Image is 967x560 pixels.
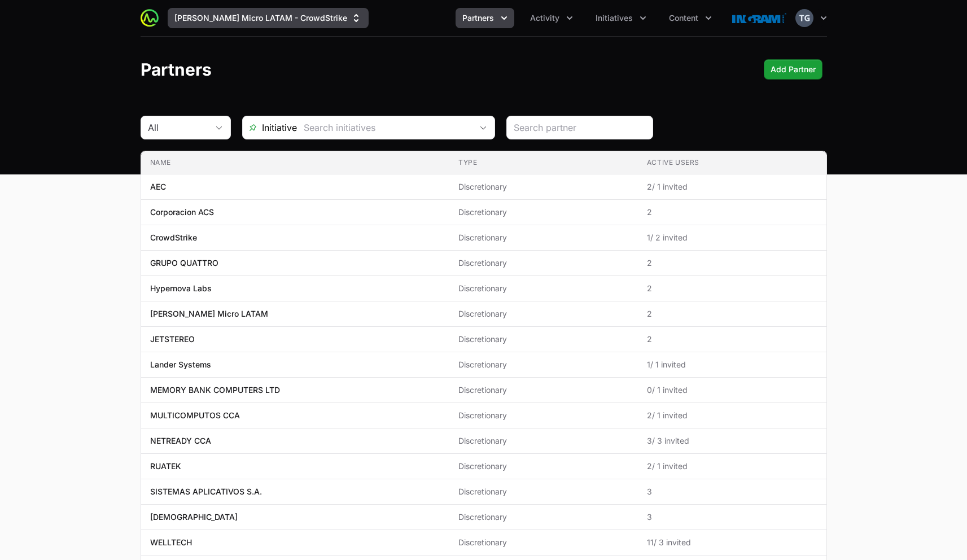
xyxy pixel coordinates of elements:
p: WELLTECH [150,537,192,548]
span: Discretionary [458,511,629,523]
p: CrowdStrike [150,232,197,243]
span: Discretionary [458,207,629,218]
p: Hypernova Labs [150,283,212,294]
button: Initiatives [589,8,653,28]
span: Discretionary [458,334,629,345]
span: 2 [647,207,817,218]
span: Partners [462,12,494,24]
div: Main navigation [159,8,719,28]
button: Content [662,8,719,28]
img: Ingram Micro LATAM [732,7,786,29]
span: Discretionary [458,384,629,396]
p: GRUPO QUATTRO [150,257,218,269]
span: Discretionary [458,308,629,320]
span: 2 [647,257,817,269]
h1: Partners [141,59,212,80]
span: Discretionary [458,410,629,421]
button: Add Partner [764,59,822,80]
span: Initiatives [596,12,633,24]
p: JETSTEREO [150,334,195,345]
img: Timothy Greig [795,9,813,27]
th: Name [141,151,450,174]
input: Search initiatives [297,116,472,139]
div: Open [472,116,495,139]
span: Discretionary [458,232,629,243]
div: Partners menu [456,8,514,28]
span: Discretionary [458,181,629,193]
span: 1 / 2 invited [647,232,817,243]
span: Discretionary [458,537,629,548]
span: Initiative [243,121,297,134]
div: Initiatives menu [589,8,653,28]
span: Discretionary [458,359,629,370]
div: Activity menu [523,8,580,28]
span: Discretionary [458,435,629,447]
span: Add Partner [771,63,816,76]
span: Discretionary [458,283,629,294]
p: NETREADY CCA [150,435,211,447]
input: Search partner [514,121,646,134]
p: Corporacion ACS [150,207,214,218]
div: All [148,121,208,134]
p: AEC [150,181,166,193]
button: Activity [523,8,580,28]
button: Partners [456,8,514,28]
span: 2 [647,334,817,345]
span: Activity [530,12,559,24]
span: 1 / 1 invited [647,359,817,370]
span: 0 / 1 invited [647,384,817,396]
span: Discretionary [458,461,629,472]
button: [PERSON_NAME] Micro LATAM - CrowdStrike [168,8,369,28]
span: 2 / 1 invited [647,181,817,193]
div: Supplier switch menu [168,8,369,28]
img: ActivitySource [141,9,159,27]
span: 2 / 1 invited [647,461,817,472]
div: Content menu [662,8,719,28]
div: Primary actions [764,59,822,80]
span: 11 / 3 invited [647,537,817,548]
span: 2 [647,283,817,294]
p: MULTICOMPUTOS CCA [150,410,240,421]
p: [DEMOGRAPHIC_DATA] [150,511,238,523]
span: 2 / 1 invited [647,410,817,421]
th: Active Users [638,151,826,174]
th: Type [449,151,638,174]
span: 3 [647,511,817,523]
span: Content [669,12,698,24]
p: [PERSON_NAME] Micro LATAM [150,308,268,320]
p: MEMORY BANK COMPUTERS LTD [150,384,280,396]
p: SISTEMAS APLICATIVOS S.A. [150,486,262,497]
span: 3 [647,486,817,497]
span: Discretionary [458,486,629,497]
span: 3 / 3 invited [647,435,817,447]
p: Lander Systems [150,359,211,370]
span: Discretionary [458,257,629,269]
p: RUATEK [150,461,181,472]
span: 2 [647,308,817,320]
button: All [141,116,230,139]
